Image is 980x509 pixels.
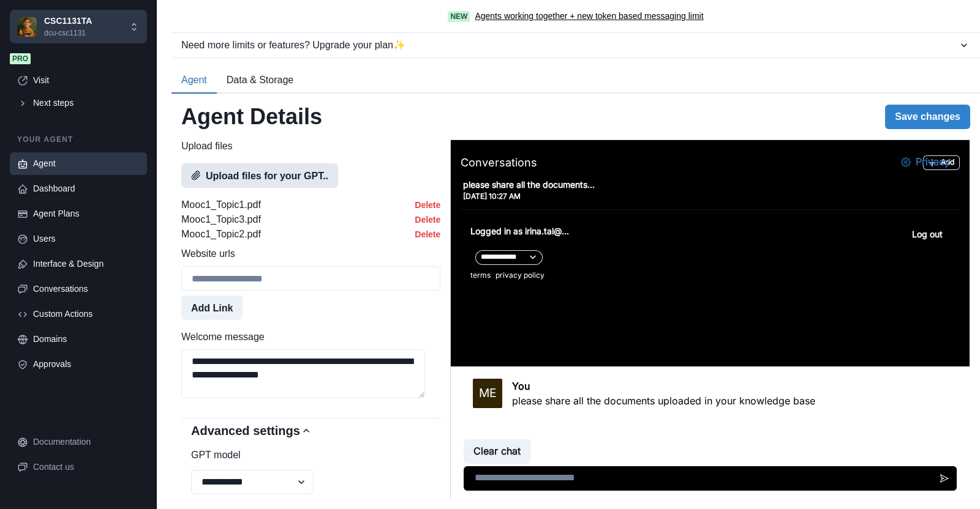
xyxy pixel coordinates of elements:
[33,232,140,245] div: Users
[10,431,147,453] a: Documentation
[44,15,92,28] p: CSC1131TA
[33,182,140,195] div: Dashboard
[17,17,37,37] img: Chakra UI
[191,423,300,438] h2: Advanced settings
[33,461,140,474] div: Contact us
[33,308,140,321] div: Custom Actions
[181,38,958,53] div: Need more limits or features? Upgrade your plan ✨
[33,207,140,220] div: Agent Plans
[181,295,243,320] button: Add Link
[33,283,140,295] div: Conversations
[33,258,140,270] div: Interface & Design
[33,74,140,87] div: Visit
[33,333,140,346] div: Domains
[181,163,338,188] button: Upload files for your GPT..
[33,436,140,448] div: Documentation
[481,326,506,351] button: Send message
[217,68,303,94] button: Data & Storage
[33,358,140,371] div: Approvals
[440,10,509,34] button: Privacy Settings
[10,53,31,64] span: Pro
[10,134,147,145] p: Your agent
[415,215,440,225] button: Delete
[181,198,261,212] p: Mooc1_Topic1.pdf
[181,139,433,154] label: Upload files
[181,418,440,443] button: Advanced settings
[171,68,217,94] button: Agent
[885,105,970,129] button: Save changes
[10,10,147,43] button: Chakra UICSC1131TAdcu-csc1131
[448,11,470,22] span: New
[181,103,322,130] h2: Agent Details
[451,140,970,498] iframe: Agent Chat
[181,227,261,242] p: Mooc1_Topic2.pdf
[415,200,440,210] button: Delete
[33,157,140,170] div: Agent
[191,448,423,463] label: GPT model
[44,28,92,39] p: dcu-csc1131
[181,247,433,261] label: Website urls
[33,97,140,110] div: Next steps
[181,212,261,227] p: Mooc1_Topic3.pdf
[475,10,703,23] a: Agents working together + new token based messaging limit
[181,330,433,344] label: Welcome message
[171,33,980,58] button: Need more limits or features? Upgrade your plan✨
[415,229,440,239] button: Delete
